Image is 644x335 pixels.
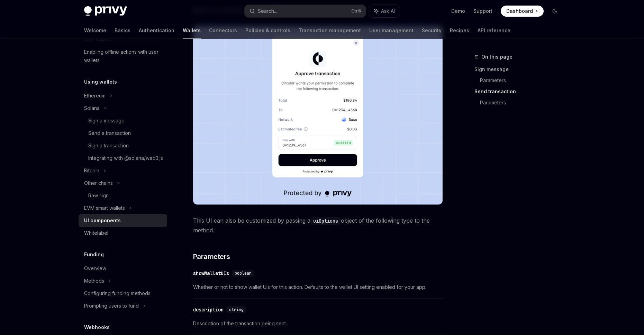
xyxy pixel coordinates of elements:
[84,179,113,187] div: Other chains
[478,22,510,39] a: API reference
[480,75,566,86] a: Parameters
[88,117,125,125] div: Sign a message
[474,86,566,97] a: Send transaction
[84,250,104,259] h5: Funding
[79,152,167,164] a: Integrating with @solana/web3.js
[79,139,167,152] a: Sign a transaction
[245,22,290,39] a: Policies & controls
[369,5,400,17] button: Ask AI
[381,8,395,15] span: Ask AI
[369,22,414,39] a: User management
[193,26,443,205] img: images/Trans.png
[474,64,566,75] a: Sign message
[84,277,104,285] div: Methods
[79,189,167,202] a: Raw sign
[193,306,224,313] div: description
[183,22,201,39] a: Wallets
[84,92,106,100] div: Ethereum
[310,217,341,225] code: uiOptions
[84,302,139,310] div: Prompting users to fund
[193,283,443,291] span: Whether or not to show wallet UIs for this action. Defaults to the wallet UI setting enabled for ...
[88,129,131,137] div: Send a transaction
[84,204,125,212] div: EVM smart wallets
[209,22,237,39] a: Connectors
[473,8,492,15] a: Support
[193,270,229,277] div: showWalletUIs
[115,22,130,39] a: Basics
[245,5,366,17] button: Search...CtrlK
[235,270,252,276] span: boolean
[88,154,163,162] div: Integrating with @solana/web3.js
[79,127,167,139] a: Send a transaction
[79,262,167,275] a: Overview
[84,264,106,273] div: Overview
[84,289,151,298] div: Configuring funding methods
[229,307,244,312] span: string
[84,216,121,225] div: UI components
[84,78,117,86] h5: Using wallets
[193,319,443,328] span: Description of the transaction being sent.
[480,97,566,108] a: Parameters
[549,6,560,17] button: Toggle dark mode
[84,166,99,175] div: Bitcoin
[139,22,174,39] a: Authentication
[84,229,108,237] div: Whitelabel
[84,6,127,16] img: dark logo
[88,141,129,150] div: Sign a transaction
[422,22,442,39] a: Security
[84,104,100,112] div: Solana
[193,252,230,261] span: Parameters
[299,22,361,39] a: Transaction management
[481,53,513,61] span: On this page
[501,6,544,17] a: Dashboard
[79,287,167,300] a: Configuring funding methods
[450,22,469,39] a: Recipes
[79,114,167,127] a: Sign a message
[451,8,465,15] a: Demo
[79,214,167,227] a: UI components
[193,216,443,235] span: This UI can also be customized by passing a object of the following type to the method.
[351,8,362,14] span: Ctrl K
[79,227,167,239] a: Whitelabel
[258,7,277,15] div: Search...
[506,8,533,15] span: Dashboard
[84,22,106,39] a: Welcome
[84,48,163,65] div: Enabling offline actions with user wallets
[84,323,110,332] h5: Webhooks
[88,191,109,200] div: Raw sign
[79,46,167,67] a: Enabling offline actions with user wallets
